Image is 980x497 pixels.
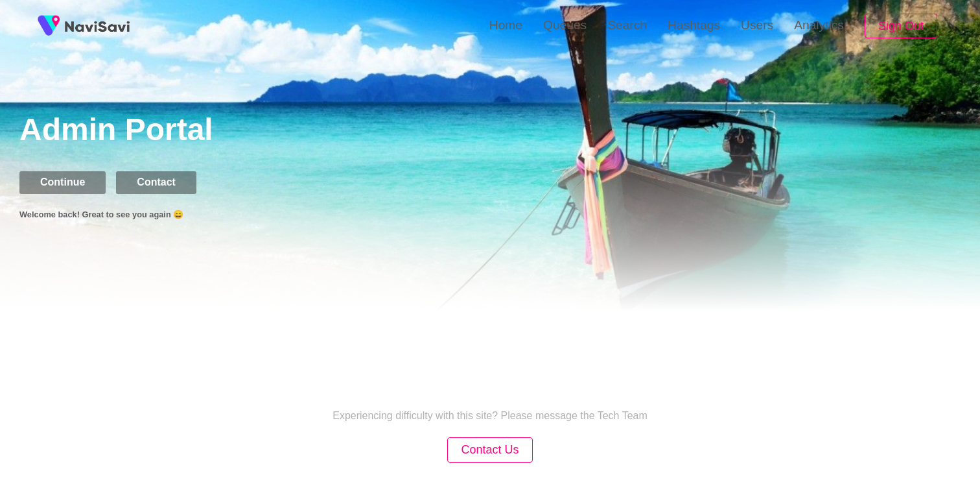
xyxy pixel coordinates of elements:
[447,437,532,463] button: Contact Us
[865,14,937,39] button: Sign Out
[19,176,116,188] a: Continue
[19,171,106,193] button: Continue
[32,10,65,42] img: fireSpot
[116,176,207,188] a: Contact
[447,444,532,455] a: Contact Us
[332,410,647,422] p: Experiencing difficulty with this site? Please message the Tech Team
[116,171,196,193] button: Contact
[19,112,980,151] h1: Admin Portal
[65,19,130,32] img: fireSpot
